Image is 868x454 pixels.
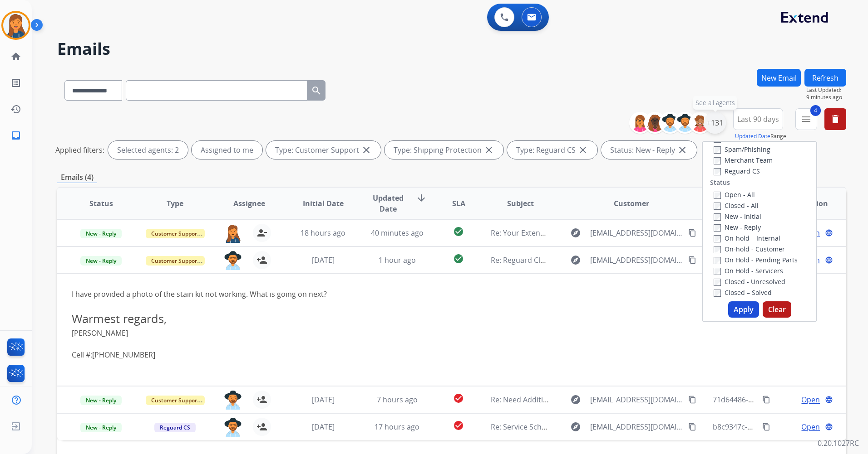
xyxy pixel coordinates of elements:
span: Updated Date [368,193,409,214]
span: Customer Support [146,229,205,238]
span: Range [735,132,786,140]
mat-icon: close [361,145,372,155]
input: On-hold – Internal [714,235,721,242]
span: 40 minutes ago [371,228,424,238]
div: Type: Reguard CS [507,141,597,159]
label: On-hold – Internal [714,234,780,242]
div: I have provided a photo of the stain kit not working. What is going on next? [72,289,684,371]
span: 1 hour ago [379,255,416,265]
span: New - Reply [80,396,122,405]
mat-icon: content_copy [688,256,696,264]
input: Open - All [714,192,721,199]
div: +131 [704,112,726,134]
mat-icon: explore [570,421,581,432]
span: Warmest regards, [72,311,167,326]
div: Type: Customer Support [266,141,381,159]
input: Reguard CS [714,168,721,175]
h2: Emails [57,40,846,58]
span: Status [89,198,113,209]
input: Closed – Solved [714,290,721,297]
div: Status: New - Reply [601,141,697,159]
mat-icon: close [483,145,494,155]
mat-icon: list_alt [10,77,21,88]
span: Customer [614,198,649,209]
label: Dev Test [714,134,750,143]
mat-icon: arrow_downward [416,193,427,203]
label: Status [710,178,730,187]
mat-icon: explore [570,394,581,405]
mat-icon: content_copy [762,423,770,431]
mat-icon: content_copy [688,396,696,404]
span: Initial Date [303,198,344,209]
img: agent-avatar [224,391,242,410]
button: Refresh [804,69,846,87]
div: Assigned to me [192,141,262,159]
span: Re: Reguard Cleaning kit! [491,255,575,265]
div: Selected agents: 2 [108,141,188,159]
mat-icon: person_remove [256,227,267,238]
img: avatar [3,13,29,38]
mat-icon: history [10,104,21,115]
div: Cell #:[PHONE_NUMBER] [72,349,684,360]
mat-icon: close [677,145,688,155]
span: See all agents [695,98,735,107]
mat-icon: check_circle [453,226,464,237]
span: SLA [452,198,465,209]
mat-icon: menu [801,114,812,125]
mat-icon: language [825,229,833,237]
button: Clear [763,301,791,318]
p: Emails (4) [57,172,97,183]
mat-icon: inbox [10,130,21,141]
label: Spam/Phishing [714,145,770,154]
span: [EMAIL_ADDRESS][DOMAIN_NAME] [590,421,683,432]
label: Closed - All [714,201,759,210]
span: Re: Need Additional Information [491,395,601,405]
span: Reguard CS [154,423,196,432]
input: Closed - All [714,203,721,210]
mat-icon: explore [570,227,581,238]
mat-icon: person_add [256,421,267,432]
mat-icon: delete [830,114,841,125]
input: Merchant Team [714,157,721,164]
label: On Hold - Servicers [714,266,783,275]
span: Last 90 days [737,117,779,121]
mat-icon: language [825,396,833,404]
span: [EMAIL_ADDRESS][DOMAIN_NAME] [590,227,683,238]
label: Merchant Team [714,156,773,164]
mat-icon: person_add [256,394,267,405]
input: Closed - Unresolved [714,279,721,286]
mat-icon: language [825,423,833,431]
span: New - Reply [80,256,122,266]
span: Customer Support [146,396,205,405]
input: New - Reply [714,224,721,232]
mat-icon: content_copy [762,396,770,404]
span: Customer Support [146,256,205,266]
mat-icon: explore [570,255,581,266]
input: New - Initial [714,213,721,221]
span: Re: Your Extend claim is being reviewed [491,228,626,238]
span: Last Updated: [806,87,846,94]
span: New - Reply [80,423,122,432]
span: [DATE] [312,395,335,405]
mat-icon: search [311,85,322,96]
span: [EMAIL_ADDRESS][DOMAIN_NAME] [590,255,683,266]
label: Closed - Unresolved [714,277,785,286]
span: Type [167,198,183,209]
input: On-hold - Customer [714,246,721,253]
span: 9 minutes ago [806,94,846,101]
span: 17 hours ago [375,422,419,432]
mat-icon: content_copy [688,229,696,237]
span: Subject [507,198,534,209]
label: New - Initial [714,212,761,221]
mat-icon: check_circle [453,420,464,431]
mat-icon: close [577,145,588,155]
button: Updated Date [735,133,770,140]
span: 18 hours ago [301,228,345,238]
button: Apply [728,301,759,318]
span: [DATE] [312,255,335,265]
img: agent-avatar [224,224,242,243]
span: 7 hours ago [377,395,418,405]
label: On Hold - Pending Parts [714,256,798,264]
label: New - Reply [714,223,761,232]
div: [PERSON_NAME] [72,328,684,338]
